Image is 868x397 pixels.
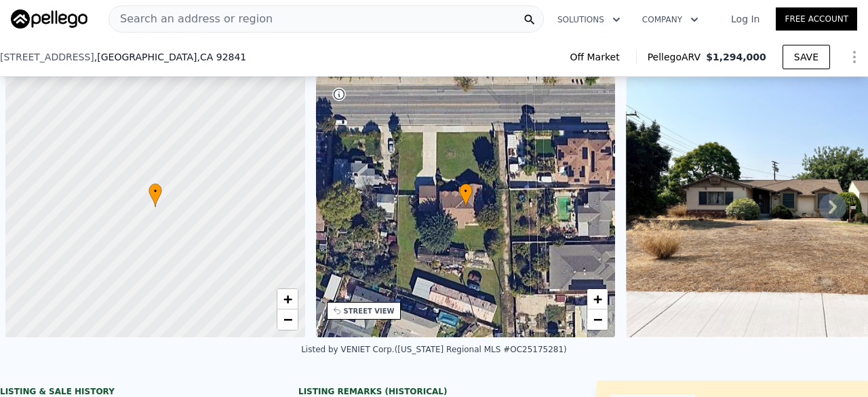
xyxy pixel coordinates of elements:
[109,11,273,27] span: Search an address or region
[776,7,857,31] a: Free Account
[344,306,395,316] div: STREET VIEW
[715,12,776,26] a: Log In
[301,345,567,354] div: Listed by VENIET Corp. ([US_STATE] Regional MLS #OC25175281)
[648,50,707,64] span: Pellego ARV
[149,185,162,197] span: •
[298,386,570,397] div: Listing Remarks (Historical)
[277,289,298,309] a: Zoom in
[94,50,246,64] span: , [GEOGRAPHIC_DATA]
[283,311,292,328] span: −
[459,183,473,207] div: •
[547,7,631,32] button: Solutions
[706,52,766,62] span: $1,294,000
[283,290,292,307] span: +
[277,309,298,330] a: Zoom out
[587,309,608,330] a: Zoom out
[149,183,162,207] div: •
[593,290,602,307] span: +
[841,43,868,71] button: Show Options
[593,311,602,328] span: −
[459,185,473,197] span: •
[197,52,246,62] span: , CA 92841
[783,45,830,69] button: SAVE
[587,289,608,309] a: Zoom in
[631,7,709,32] button: Company
[570,50,625,64] span: Off Market
[11,10,87,29] img: Pellego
